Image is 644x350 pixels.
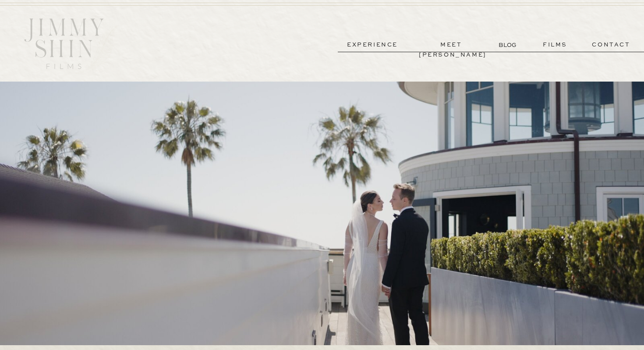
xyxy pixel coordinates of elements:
[534,40,577,50] a: films
[340,40,405,50] a: experience
[419,40,484,50] a: meet [PERSON_NAME]
[499,40,518,50] a: BLOG
[580,40,643,50] a: contact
